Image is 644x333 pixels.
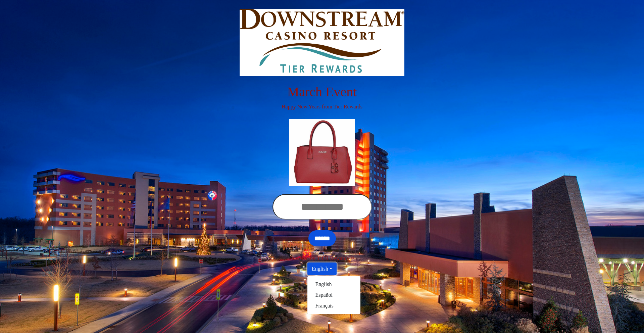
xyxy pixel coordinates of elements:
a: English [307,279,360,290]
a: Français [307,300,360,311]
button: English [307,263,337,275]
h1: March Event [136,84,508,100]
img: Logo [240,9,404,76]
p: Happy New Years from Tier Rewards [136,103,508,111]
img: Center Image [289,119,355,186]
a: Español [307,290,360,300]
span: Powered by TIER Rewards™ [290,255,354,261]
